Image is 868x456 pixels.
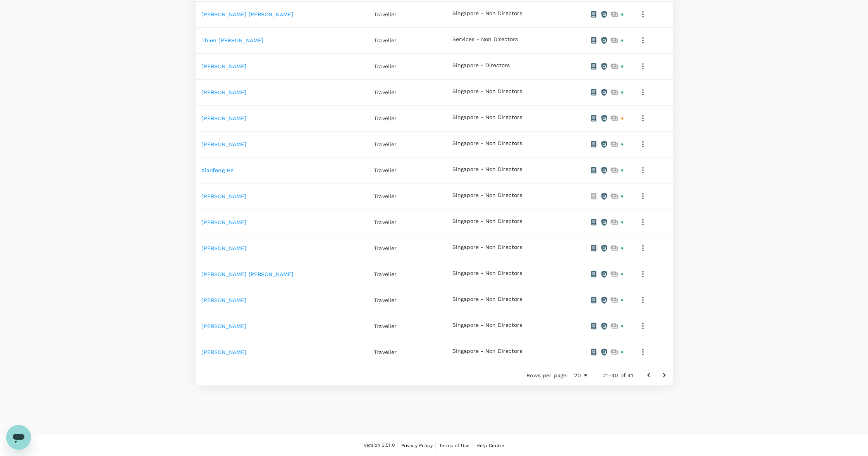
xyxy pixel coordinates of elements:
[202,323,247,329] a: [PERSON_NAME]
[374,11,397,17] span: Traveller
[571,370,590,381] div: 20
[202,245,247,251] a: [PERSON_NAME]
[452,270,522,276] button: Singapore - Non Directors
[452,62,510,69] button: Singapore - Directors
[476,441,505,450] a: Help Centre
[202,193,247,199] a: [PERSON_NAME]
[374,245,397,251] span: Traveller
[374,89,397,95] span: Traveller
[202,89,247,95] a: [PERSON_NAME]
[603,371,633,379] p: 21–40 of 41
[202,63,247,69] a: [PERSON_NAME]
[374,323,397,329] span: Traveller
[452,140,522,147] button: Singapore - Non Directors
[202,11,294,17] a: [PERSON_NAME] [PERSON_NAME]
[374,141,397,147] span: Traveller
[374,115,397,121] span: Traveller
[6,425,31,450] iframe: Button to launch messaging window
[439,443,470,448] span: Terms of Use
[476,443,505,448] span: Help Centre
[374,63,397,69] span: Traveller
[374,193,397,199] span: Traveller
[641,368,657,383] button: Go to previous page
[452,244,522,250] button: Singapore - Non Directors
[452,218,522,225] button: Singapore - Non Directors
[452,114,522,121] button: Singapore - Non Directors
[657,368,672,383] button: Go to next page
[452,88,522,95] button: Singapore - Non Directors
[374,37,397,43] span: Traveller
[452,10,522,17] button: Singapore - Non Directors
[202,219,247,225] a: [PERSON_NAME]
[439,441,470,450] a: Terms of Use
[202,37,264,43] a: Thien [PERSON_NAME]
[202,349,247,355] a: [PERSON_NAME]
[401,441,433,450] a: Privacy Policy
[452,348,522,354] button: Singapore - Non Directors
[202,297,247,303] a: [PERSON_NAME]
[202,141,247,147] a: [PERSON_NAME]
[526,371,568,379] p: Rows per page:
[374,297,397,303] span: Traveller
[452,322,522,328] button: Singapore - Non Directors
[374,271,397,277] span: Traveller
[374,167,397,173] span: Traveller
[452,36,518,43] button: Services - Non Directors
[202,167,234,173] a: Xiaofeng He
[364,442,395,449] span: Version 3.51.0
[374,349,397,355] span: Traveller
[452,166,522,173] button: Singapore - Non Directors
[452,296,522,302] button: Singapore - Non Directors
[401,443,433,448] span: Privacy Policy
[452,192,522,199] button: Singapore - Non Directors
[202,271,294,277] a: [PERSON_NAME] [PERSON_NAME]
[374,219,397,225] span: Traveller
[202,115,247,121] a: [PERSON_NAME]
